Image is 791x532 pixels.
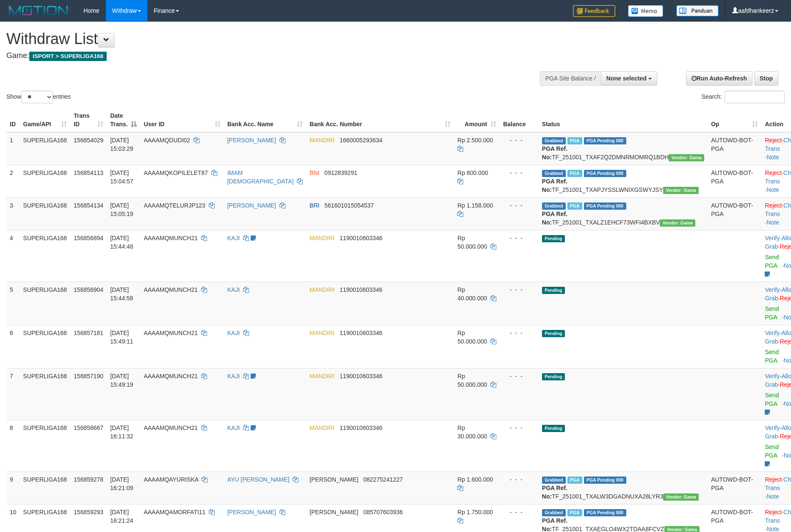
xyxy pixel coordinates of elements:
[503,475,535,484] div: - - -
[310,235,335,241] span: MANDIRI
[606,75,647,82] span: None selected
[540,71,601,86] div: PGA Site Balance /
[584,477,626,484] span: PGA Pending
[310,424,335,431] span: MANDIRI
[6,4,71,17] img: MOTION_logo.png
[766,493,779,500] a: Note
[567,137,582,144] span: Marked by aafsoycanthlai
[708,165,761,197] td: AUTOWD-BOT-PGA
[457,169,488,176] span: Rp 800.000
[765,349,779,364] a: Send PGA
[340,286,382,293] span: Copy 1190010603346 to clipboard
[503,372,535,380] div: - - -
[227,286,240,293] a: KAJI
[310,137,335,144] span: MANDIRI
[227,137,276,144] a: [PERSON_NAME]
[340,235,382,241] span: Copy 1190010603346 to clipboard
[227,202,276,209] a: [PERSON_NAME]
[584,202,626,210] span: PGA Pending
[457,330,487,345] span: Rp 50.000.000
[6,132,20,165] td: 1
[503,424,535,432] div: - - -
[708,197,761,230] td: AUTOWD-BOT-PGA
[663,493,699,501] span: Vendor URL: https://trx31.1velocity.biz
[6,30,519,47] h1: Withdraw List
[660,219,695,227] span: Vendor URL: https://trx31.1velocity.biz
[503,201,535,210] div: - - -
[74,509,103,515] span: 156859293
[542,477,566,484] span: Grabbed
[340,137,382,144] span: Copy 1660005293634 to clipboard
[457,286,487,302] span: Rp 40.000.000
[765,373,780,380] a: Verify
[539,165,708,197] td: TF_251001_TXAPJYSSLWNIXGSWYJSY
[20,325,71,368] td: SUPERLIGA168
[74,424,103,431] span: 156858667
[765,235,780,241] a: Verify
[542,202,566,210] span: Grabbed
[227,330,240,336] a: KAJI
[144,137,190,144] span: AAAAMQDUDI02
[340,330,382,336] span: Copy 1190010603346 to clipboard
[310,509,358,515] span: [PERSON_NAME]
[20,230,71,282] td: SUPERLIGA168
[310,169,319,176] span: BNI
[542,373,565,380] span: Pending
[628,5,664,17] img: Button%20Memo.svg
[503,508,535,516] div: - - -
[340,373,382,380] span: Copy 1190010603346 to clipboard
[503,169,535,177] div: - - -
[74,286,103,293] span: 156856904
[224,108,306,132] th: Bank Acc. Name: activate to sort column ascending
[20,420,71,471] td: SUPERLIGA168
[663,187,699,194] span: Vendor URL: https://trx31.1velocity.biz
[6,282,20,325] td: 5
[310,202,319,209] span: BRI
[503,234,535,242] div: - - -
[227,235,240,241] a: KAJI
[686,71,752,86] a: Run Auto-Refresh
[110,286,133,302] span: [DATE] 15:44:58
[227,373,240,380] a: KAJI
[765,330,780,336] a: Verify
[567,509,582,516] span: Marked by aafheankoy
[110,137,133,152] span: [DATE] 15:03:29
[765,424,780,431] a: Verify
[503,329,535,337] div: - - -
[542,235,565,242] span: Pending
[6,325,20,368] td: 6
[669,154,704,161] span: Vendor URL: https://trx31.1velocity.biz
[74,169,103,176] span: 156854113
[310,330,335,336] span: MANDIRI
[227,424,240,431] a: KAJI
[110,373,133,388] span: [DATE] 15:49:19
[765,509,782,515] a: Reject
[584,509,626,516] span: PGA Pending
[676,5,719,17] img: panduan.png
[6,165,20,197] td: 2
[503,285,535,294] div: - - -
[765,443,779,459] a: Send PGA
[542,485,567,500] b: PGA Ref. No:
[503,136,535,144] div: - - -
[110,424,133,440] span: [DATE] 16:11:32
[766,186,779,193] a: Note
[6,91,71,103] label: Show entries
[702,91,785,103] label: Search:
[20,197,71,230] td: SUPERLIGA168
[144,235,198,241] span: AAAAMQMUNCH21
[725,91,785,103] input: Search:
[6,230,20,282] td: 4
[754,71,778,86] a: Stop
[20,132,71,165] td: SUPERLIGA168
[542,330,565,337] span: Pending
[542,137,566,144] span: Grabbed
[708,132,761,165] td: AUTOWD-BOT-PGA
[765,392,779,407] a: Send PGA
[573,5,615,17] img: Feedback.jpg
[20,282,71,325] td: SUPERLIGA168
[765,286,780,293] a: Verify
[601,71,657,86] button: None selected
[6,420,20,471] td: 8
[20,471,71,504] td: SUPERLIGA168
